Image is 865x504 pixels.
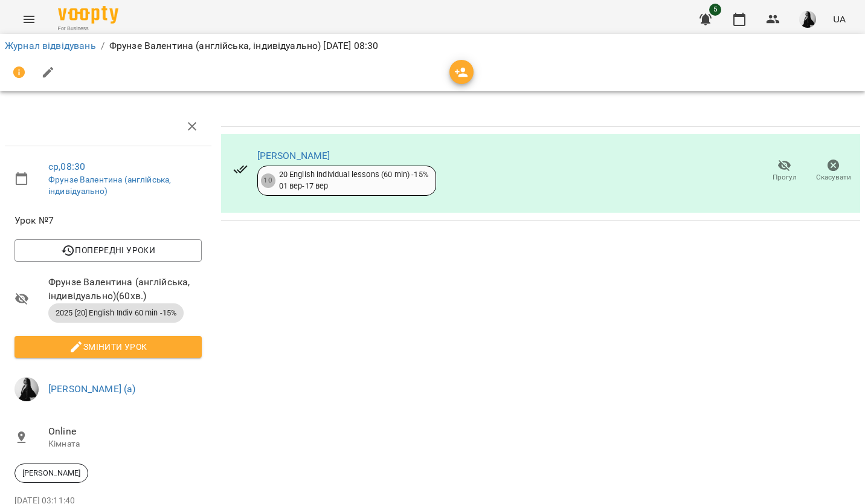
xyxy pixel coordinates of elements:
button: Menu [14,5,43,34]
a: ср , 08:30 [48,161,85,172]
button: Попередні уроки [14,239,202,261]
span: Скасувати [816,172,851,183]
span: [PERSON_NAME] [15,468,88,479]
span: Урок №7 [14,213,202,228]
span: Попередні уроки [24,243,192,257]
li: / [101,39,105,53]
button: UA [828,8,851,30]
span: Фрунзе Валентина (англійська, індивідуально) ( 60 хв. ) [48,275,202,303]
button: Скасувати [809,154,858,188]
div: 20 English individual lessons (60 min) -15% 01 вер - 17 вер [279,169,428,192]
span: UA [833,13,846,25]
span: 2025 [20] English Indiv 60 min -15% [48,308,184,318]
img: a8a45f5fed8cd6bfe970c81335813bd9.jpg [14,377,39,401]
span: Змінити урок [24,340,192,354]
span: Прогул [773,172,797,183]
button: Прогул [760,154,809,188]
img: Voopty Logo [58,6,118,24]
nav: breadcrumb [5,39,860,53]
span: 5 [709,4,721,16]
a: [PERSON_NAME] (а) [48,383,136,395]
a: [PERSON_NAME] [257,150,330,161]
a: Фрунзе Валентина (англійська, індивідуально) [48,175,171,196]
img: a8a45f5fed8cd6bfe970c81335813bd9.jpg [799,11,816,28]
p: Фрунзе Валентина (англійська, індивідуально) [DATE] 08:30 [109,39,378,53]
span: For Business [58,25,118,33]
span: Online [48,424,202,439]
div: [PERSON_NAME] [14,464,88,483]
div: 10 [261,173,275,188]
a: Журнал відвідувань [5,40,96,51]
p: Кімната [48,438,202,450]
button: Змінити урок [14,336,202,358]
